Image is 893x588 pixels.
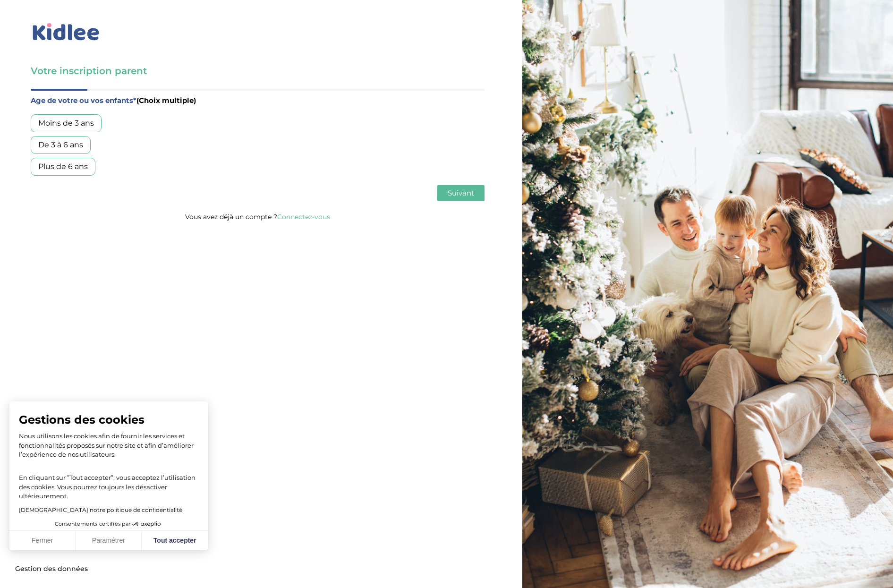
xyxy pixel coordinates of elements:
[277,213,330,221] a: Connectez-vous
[31,211,485,223] p: Vous avez déjà un compte ?
[76,531,142,551] button: Paramétrer
[448,188,474,197] span: Suivant
[31,114,102,132] div: Moins de 3 ans
[136,96,196,105] span: (Choix multiple)
[15,565,88,573] span: Gestion des données
[132,510,161,538] svg: Axeptio
[55,521,130,527] span: Consentements certifiés par
[9,559,94,579] button: Fermer le widget sans consentement
[19,506,182,513] a: [DEMOGRAPHIC_DATA] notre politique de confidentialité
[19,413,198,427] span: Gestions des cookies
[50,518,167,530] button: Consentements certifiés par
[31,158,95,176] div: Plus de 6 ans
[142,531,208,551] button: Tout accepter
[9,531,76,551] button: Fermer
[31,21,102,43] img: logo_kidlee_bleu
[31,136,91,154] div: De 3 à 6 ans
[31,64,485,77] h3: Votre inscription parent
[437,185,485,201] button: Suivant
[19,432,198,460] p: Nous utilisons les cookies afin de fournir les services et fonctionnalités proposés sur notre sit...
[31,185,75,201] button: Précédent
[31,94,485,107] label: Age de votre ou vos enfants*
[19,464,198,501] p: En cliquant sur ”Tout accepter”, vous acceptez l’utilisation des cookies. Vous pourrez toujours l...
